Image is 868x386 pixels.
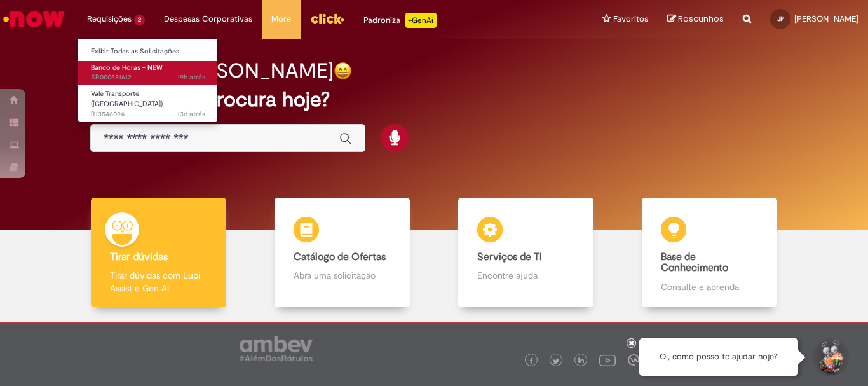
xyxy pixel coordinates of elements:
p: Tirar dúvidas com Lupi Assist e Gen Ai [110,269,207,294]
img: logo_footer_linkedin.png [578,357,585,365]
p: +GenAi [405,13,437,28]
span: SR000581612 [91,72,205,83]
a: Aberto R13546094 : Vale Transporte (VT) [78,87,218,114]
span: 13d atrás [177,109,205,119]
b: Base de Conhecimento [661,251,728,275]
a: Serviços de TI Encontre ajuda [434,198,618,308]
img: ServiceNow [1,6,67,32]
img: logo_footer_twitter.png [553,358,559,364]
img: logo_footer_ambev_rotulo_gray.png [240,336,313,361]
span: JP [777,15,784,23]
span: 2 [134,15,145,25]
span: Despesas Corporativas [164,13,252,25]
time: 30/09/2025 14:00:15 [177,72,205,82]
b: Catálogo de Ofertas [294,251,386,263]
span: [PERSON_NAME] [794,13,858,24]
a: Aberto SR000581612 : Banco de Horas - NEW [78,61,218,85]
span: More [271,13,291,25]
b: Serviços de TI [477,251,542,263]
time: 18/09/2025 09:45:47 [177,109,205,119]
span: Banco de Horas - NEW [91,63,163,72]
a: Exibir Todas as Solicitações [78,45,218,59]
div: Oi, como posso te ajudar hoje? [639,338,798,376]
p: Consulte e aprenda [661,280,757,293]
a: Base de Conhecimento Consulte e aprenda [618,198,801,308]
a: Catálogo de Ofertas Abra uma solicitação [250,198,434,308]
p: Encontre ajuda [477,269,574,282]
img: happy-face.png [334,62,352,80]
ul: Requisições [78,38,218,123]
img: logo_footer_workplace.png [628,354,639,366]
span: Vale Transporte ([GEOGRAPHIC_DATA]) [91,89,163,109]
a: Tirar dúvidas Tirar dúvidas com Lupi Assist e Gen Ai [67,198,250,308]
img: logo_footer_youtube.png [599,352,616,368]
span: Favoritos [613,13,648,25]
b: Tirar dúvidas [110,251,168,263]
span: Requisições [87,13,132,25]
span: Rascunhos [678,13,724,25]
img: click_logo_yellow_360x200.png [310,9,344,28]
h2: O que você procura hoje? [90,88,778,111]
img: logo_footer_facebook.png [528,358,534,364]
span: 19h atrás [177,72,205,82]
button: Iniciar Conversa de Suporte [811,338,849,376]
p: Abra uma solicitação [294,269,390,282]
a: Rascunhos [667,13,724,25]
span: R13546094 [91,109,205,120]
div: Padroniza [363,13,437,28]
